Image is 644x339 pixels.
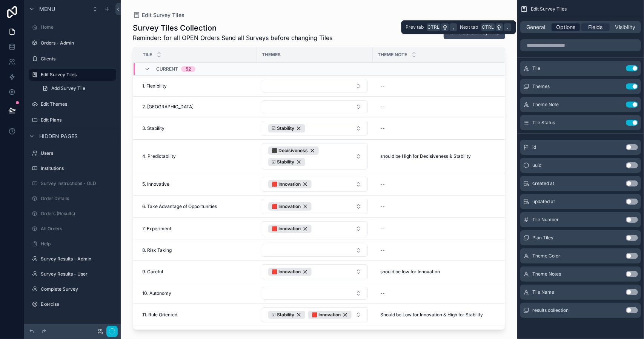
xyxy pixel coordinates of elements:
[532,120,555,126] span: Tile Status
[532,235,553,241] span: Plan Tiles
[527,23,546,31] span: General
[41,271,115,277] label: Survey Results - User
[505,24,511,30] span: .
[29,21,116,33] a: Home
[615,23,636,31] span: Visibility
[29,208,116,220] a: Orders (Results)
[262,52,281,58] span: Themes
[41,180,115,186] label: Survey Instructions - OLD
[41,256,115,262] label: Survey Results - Admin
[532,217,559,223] span: Tile Number
[29,37,116,49] a: Orders - Admin
[41,40,115,46] label: Orders - Admin
[29,253,116,265] a: Survey Results - Admin
[186,66,191,72] div: 52
[481,23,495,31] span: Ctrl
[532,162,541,168] span: uuid
[41,150,115,156] label: Users
[38,82,116,94] a: Add Survey Tile
[29,193,116,205] a: Order Details
[29,147,116,159] a: Users
[156,66,178,72] span: Current
[589,23,603,31] span: Fields
[532,289,554,295] span: Tile Name
[532,144,536,150] span: id
[532,253,560,259] span: Theme Color
[29,53,116,65] a: Clients
[41,211,115,217] label: Orders (Results)
[29,162,116,174] a: Institutions
[41,72,112,78] label: Edit Survey Tiles
[532,271,561,277] span: Theme Notes
[29,114,116,126] a: Edit Plans
[29,98,116,110] a: Edit Themes
[531,6,567,12] span: Edit Survey Tiles
[41,165,115,171] label: Institutions
[532,199,555,205] span: updated at
[29,238,116,250] a: Help
[29,268,116,280] a: Survey Results - User
[41,24,115,30] label: Home
[427,23,441,31] span: Ctrl
[532,83,550,89] span: Themes
[29,283,116,295] a: Complete Survey
[29,223,116,235] a: All Orders
[532,307,569,313] span: results collection
[39,133,78,140] span: Hidden pages
[532,102,559,108] span: Theme Note
[532,180,554,186] span: created at
[378,52,407,58] span: Theme Note
[532,65,540,71] span: Tile
[29,298,116,310] a: Exercise
[39,5,55,13] span: Menu
[41,117,115,123] label: Edit Plans
[143,52,152,58] span: Tile
[41,196,115,202] label: Order Details
[41,301,115,307] label: Exercise
[29,69,116,81] a: Edit Survey Tiles
[41,101,115,107] label: Edit Themes
[41,226,115,232] label: All Orders
[41,286,115,292] label: Complete Survey
[51,85,85,91] span: Add Survey Tile
[41,56,115,62] label: Clients
[29,177,116,190] a: Survey Instructions - OLD
[406,24,424,30] span: Prev tab
[556,23,575,31] span: Options
[450,24,456,30] span: ,
[460,24,478,30] span: Next tab
[41,241,115,247] label: Help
